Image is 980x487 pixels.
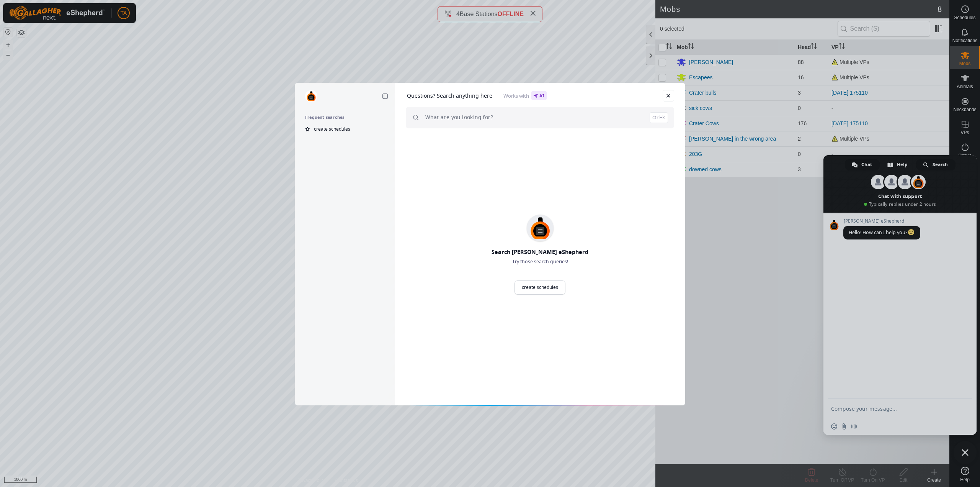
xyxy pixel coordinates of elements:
p: Try those search queries! [492,258,588,265]
h2: Frequent searches [305,115,385,120]
span: Works with [503,91,547,100]
h1: Questions? Search anything here [407,92,492,99]
input: What are you looking for? [425,107,668,128]
a: create schedules [514,280,565,295]
span: AI [531,91,547,100]
h2: Search [PERSON_NAME] eShepherd [492,248,588,256]
span: create schedules [314,126,350,132]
